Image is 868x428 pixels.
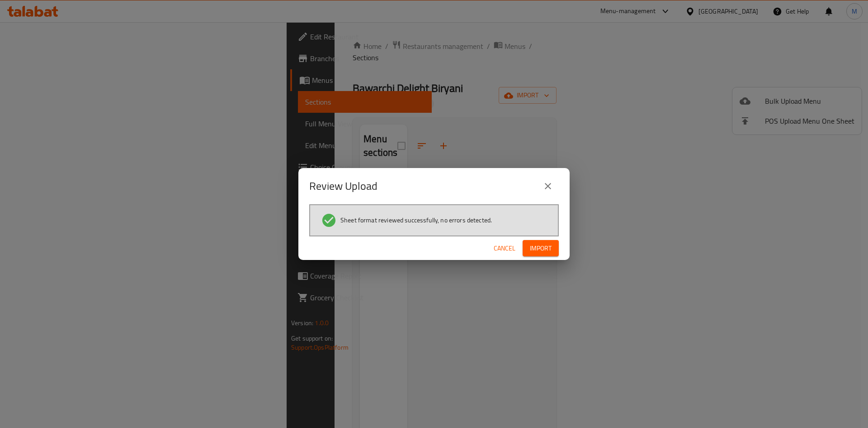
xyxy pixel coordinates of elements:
span: Import [530,243,552,254]
h2: Review Upload [309,179,377,193]
button: close [537,175,559,197]
span: Sheet format reviewed successfully, no errors detected. [340,216,492,225]
button: Import [523,240,559,257]
button: Cancel [490,240,519,257]
span: Cancel [494,243,515,254]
